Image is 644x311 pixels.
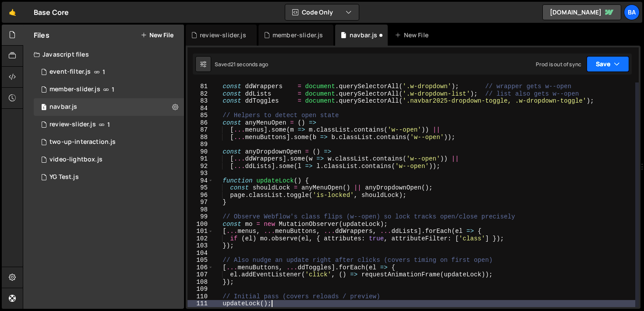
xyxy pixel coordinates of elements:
div: 110 [188,293,213,300]
div: 91 [188,155,213,163]
div: Prod is out of sync [536,61,581,68]
div: 106 [188,264,213,272]
div: 88 [188,134,213,141]
h2: Files [34,30,50,40]
div: 15790/44778.js [34,151,184,168]
div: 15790/44139.js [34,63,184,81]
button: Save [587,56,629,72]
div: 101 [188,228,213,235]
div: 109 [188,286,213,293]
span: 1 [112,86,114,93]
div: 94 [188,177,213,185]
span: 1 [41,104,46,111]
div: 15790/42338.js [34,168,184,186]
div: 87 [188,126,213,134]
div: 85 [188,112,213,119]
div: 15790/44770.js [34,133,184,151]
div: 99 [188,213,213,221]
div: 105 [188,257,213,264]
div: review-slider.js [50,121,96,129]
div: navbar.js [350,31,377,39]
div: 107 [188,271,213,279]
div: video-lightbox.js [50,156,103,164]
span: 1 [107,121,110,128]
div: 95 [188,184,213,192]
div: 86 [188,119,213,127]
div: 97 [188,199,213,206]
div: 100 [188,221,213,228]
div: 83 [188,97,213,105]
div: review-slider.js [200,31,246,39]
div: 90 [188,148,213,156]
div: 98 [188,206,213,214]
div: 82 [188,90,213,98]
div: 15790/44138.js [34,116,184,133]
div: 111 [188,300,213,307]
a: Ba [624,4,640,20]
div: 21 seconds ago [230,61,268,68]
div: 108 [188,279,213,286]
div: event-filter.js [50,68,91,76]
a: [DOMAIN_NAME] [542,4,621,20]
button: Code Only [285,4,359,20]
div: 89 [188,141,213,148]
div: 102 [188,235,213,243]
span: 1 [103,68,105,75]
a: 🤙 [2,2,23,23]
div: 84 [188,105,213,112]
div: 81 [188,83,213,90]
button: New File [141,32,173,39]
div: Base Core [34,7,69,18]
div: 92 [188,163,213,170]
div: YG Test.js [50,173,79,181]
div: New File [395,31,432,39]
div: 15790/44133.js [34,81,184,98]
div: 103 [188,242,213,250]
div: navbar.js [50,103,77,111]
div: 15790/44982.js [34,98,184,116]
div: member-slider.js [272,31,323,39]
div: Javascript files [23,46,184,63]
div: 93 [188,170,213,177]
div: member-slider.js [50,86,100,93]
div: 96 [188,192,213,199]
div: two-up-interaction.js [50,138,116,146]
div: Saved [215,61,268,68]
div: 104 [188,250,213,257]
